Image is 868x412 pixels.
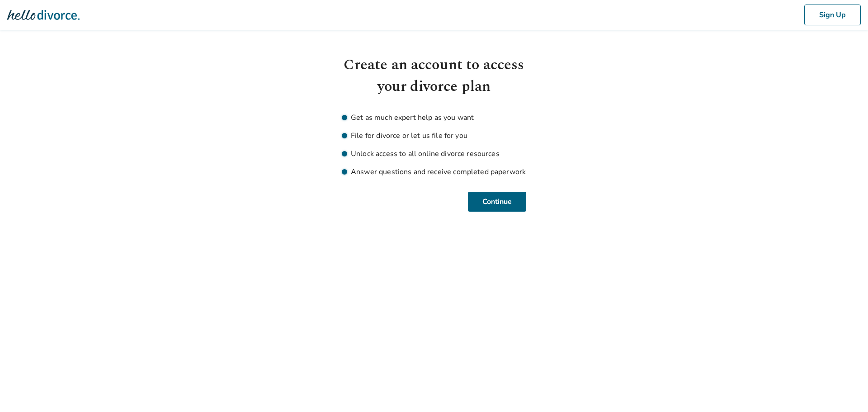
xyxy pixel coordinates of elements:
button: Continue [468,192,526,212]
img: Hello Divorce Logo [7,6,80,24]
li: Answer questions and receive completed paperwork [342,166,526,177]
li: File for divorce or let us file for you [342,130,526,141]
button: Sign Up [804,5,861,25]
li: Get as much expert help as you want [342,112,526,123]
li: Unlock access to all online divorce resources [342,148,526,159]
h1: Create an account to access your divorce plan [342,54,526,98]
